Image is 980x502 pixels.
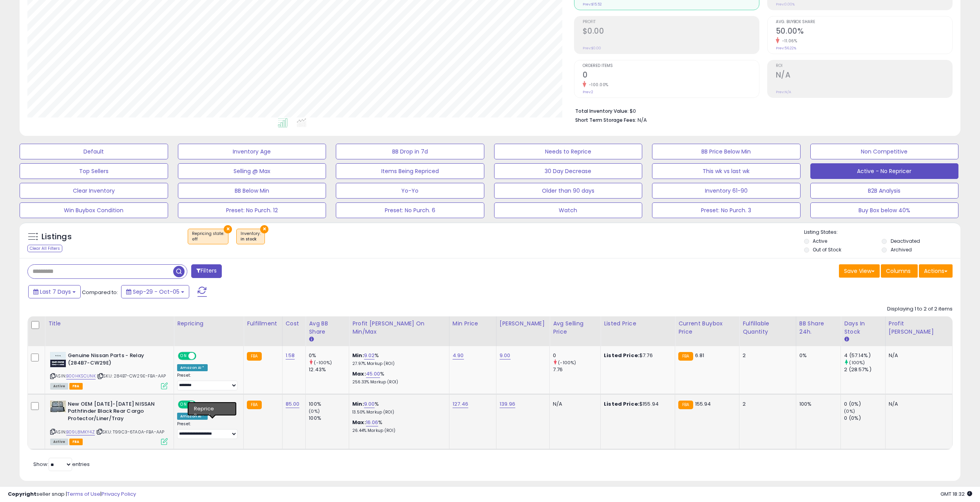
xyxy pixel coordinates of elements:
div: Amazon AI * [177,364,208,371]
div: 0% [799,352,835,359]
a: 1.58 [286,352,295,359]
small: (-100%) [314,359,332,366]
a: B00HKSCUNK [66,373,96,379]
button: Older than 90 days [494,183,643,199]
div: $155.94 [604,401,669,408]
div: ASIN: [50,352,168,388]
p: 256.33% Markup (ROI) [352,379,443,385]
h2: N/A [776,70,952,81]
span: All listings currently available for purchase on Amazon [50,383,68,390]
small: Days In Stock. [844,336,849,343]
span: 6.81 [695,352,705,359]
small: FBA [678,352,693,361]
b: Min: [352,352,364,359]
b: New OEM [DATE]-[DATE] NISSAN Pathfinder Black Rear Cargo Protector/Liner/Tray [68,401,163,424]
th: The percentage added to the cost of goods (COGS) that forms the calculator for Min & Max prices. [349,316,449,346]
small: Prev: 56.22% [776,46,796,51]
button: Buy Box below 40% [810,202,959,218]
div: 100% [309,415,349,422]
span: Sep-29 - Oct-05 [133,288,179,296]
button: Win Buybox Condition [20,202,168,218]
div: Avg Selling Price [553,320,597,336]
div: Min Price [453,320,493,328]
small: Prev: 0.00% [776,2,795,7]
div: Profit [PERSON_NAME] [889,320,949,336]
div: 0 [553,352,600,359]
img: 5180SaGggNL._SL40_.jpg [50,401,66,412]
a: 16.06 [366,419,379,426]
label: Archived [891,246,912,253]
div: ASIN: [50,401,168,444]
span: N/A [638,116,647,124]
label: Deactivated [891,238,920,244]
a: 9.02 [364,352,375,359]
span: ON [179,353,188,359]
img: 41bikNVusKL._SL40_.jpg [50,352,66,367]
h2: 50.00% [776,27,952,37]
button: Needs to Reprice [494,144,643,159]
a: 4.90 [453,352,464,359]
div: 100% [799,401,835,408]
button: BB Price Below Min [652,144,801,159]
a: 139.96 [500,400,515,408]
p: Listing States: [804,229,960,236]
small: Prev: 2 [583,90,593,94]
span: ROI [776,64,952,68]
label: Active [813,238,827,244]
small: (0%) [309,408,320,414]
div: Days In Stock [844,320,882,336]
div: 2 [743,401,790,408]
div: N/A [889,401,946,408]
span: OFF [195,353,208,359]
b: Total Inventory Value: [575,108,629,114]
div: Cost [286,320,303,328]
div: Listed Price [604,320,672,328]
small: (-100%) [558,359,576,366]
button: Save View [839,264,880,278]
div: 0 (0%) [844,401,885,408]
span: | SKU: 284B7-CW29E-FBA-AAP [97,373,166,379]
b: Listed Price: [604,352,639,359]
div: off [192,237,224,242]
span: OFF [195,401,208,408]
span: Ordered Items [583,64,759,68]
button: Columns [881,264,918,278]
b: Genuine Nissan Parts - Relay (284B7-CW29E) [68,352,163,368]
div: % [352,370,443,385]
div: 4 (57.14%) [844,352,885,359]
span: Inventory : [241,231,261,242]
a: B09L8MKY4Z [66,429,95,435]
button: 30 Day Decrease [494,163,643,179]
button: Sep-29 - Oct-05 [121,285,189,298]
div: Fulfillable Quantity [743,320,793,336]
div: % [352,352,443,367]
button: Selling @ Max [178,163,326,179]
button: × [224,225,232,233]
small: (0%) [844,408,855,414]
b: Short Term Storage Fees: [575,117,636,123]
div: 2 [743,352,790,359]
div: 100% [309,401,349,408]
div: in stock [241,237,261,242]
div: Preset: [177,373,237,390]
div: Clear All Filters [27,245,62,252]
div: 12.43% [309,366,349,373]
div: % [352,419,443,433]
div: 0% [309,352,349,359]
button: × [260,225,268,233]
div: N/A [553,401,594,408]
div: Amazon AI * [177,413,208,420]
p: 13.50% Markup (ROI) [352,410,443,415]
button: BB Below Min [178,183,326,199]
div: Profit [PERSON_NAME] on Min/Max [352,320,446,336]
button: BB Drop in 7d [336,144,484,159]
li: $0 [575,106,947,115]
button: Yo-Yo [336,183,484,199]
button: Inventory 61-90 [652,183,801,199]
a: Privacy Policy [101,490,136,498]
label: Out of Stock [813,246,841,253]
div: Fulfillment [247,320,279,328]
div: N/A [889,352,946,359]
small: FBA [247,401,261,409]
button: Inventory Age [178,144,326,159]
